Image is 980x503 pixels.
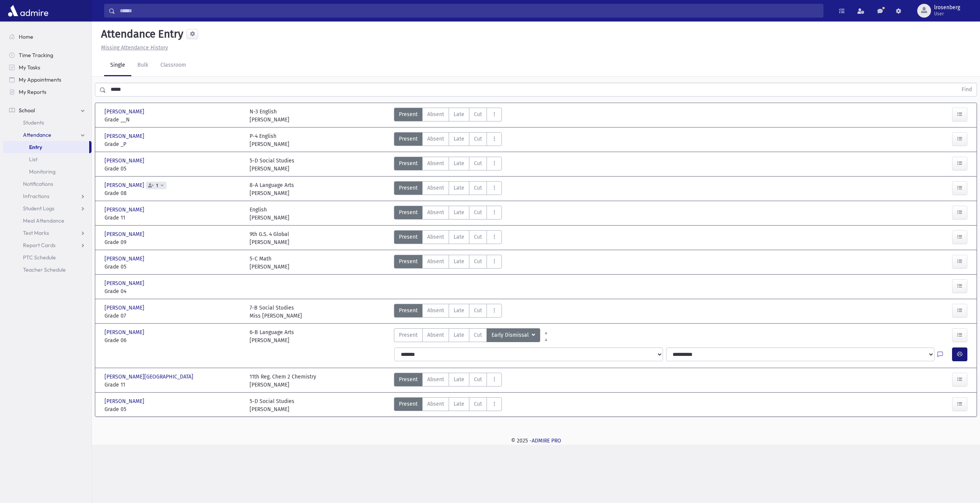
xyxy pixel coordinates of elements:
span: Infractions [23,193,49,200]
span: Monitoring [29,168,56,175]
span: Grade 09 [105,238,242,246]
span: [PERSON_NAME] [105,304,146,312]
span: Cut [474,306,482,315]
a: Time Tracking [3,49,91,61]
a: Home [3,31,91,43]
span: Cut [474,208,482,216]
u: Missing Attendance History [101,44,168,51]
a: List [3,153,91,165]
span: Grade _P [105,140,242,148]
span: Grade 05 [105,165,242,173]
a: Monitoring [3,165,91,178]
span: Late [454,233,464,241]
span: Absent [427,400,444,408]
div: 8-A Language Arts [PERSON_NAME] [250,181,294,197]
div: AttTypes [394,132,502,148]
span: [PERSON_NAME] [105,397,146,405]
div: English [PERSON_NAME] [250,206,289,222]
span: Absent [427,159,444,167]
a: Meal Attendance [3,215,91,227]
span: School [19,107,35,114]
span: Late [454,184,464,192]
div: AttTypes [394,373,502,389]
span: Present [399,257,418,265]
span: Meal Attendance [23,217,64,224]
a: Notifications [3,178,91,190]
a: Infractions [3,190,91,202]
a: Single [104,55,131,76]
span: Grade 05 [105,263,242,271]
span: Absent [427,306,444,315]
span: Grade 04 [105,287,242,295]
span: [PERSON_NAME] [105,230,146,238]
span: Early Dismissal [492,331,530,339]
a: My Reports [3,86,91,98]
span: [PERSON_NAME] [105,108,146,116]
div: AttTypes [394,304,502,320]
div: 5-D Social Studies [PERSON_NAME] [250,157,294,173]
span: List [29,156,38,163]
span: Cut [474,184,482,192]
span: Present [399,208,418,216]
span: Cut [474,331,482,339]
span: Cut [474,233,482,241]
span: Cut [474,135,482,143]
div: 11th Reg. Chem 2 Chemistry [PERSON_NAME] [250,373,316,389]
div: P-4 English [PERSON_NAME] [250,132,289,148]
span: Grade 08 [105,189,242,197]
a: Report Cards [3,239,91,251]
span: Late [454,331,464,339]
a: Teacher Schedule [3,264,91,276]
div: AttTypes [394,397,502,413]
span: Present [399,135,418,143]
span: Late [454,135,464,143]
span: Absent [427,110,444,118]
span: [PERSON_NAME] [105,279,146,287]
a: Bulk [131,55,154,76]
img: AdmirePro [6,3,50,18]
div: 9th G.S. 4 Global [PERSON_NAME] [250,230,289,246]
span: Late [454,208,464,216]
span: Late [454,400,464,408]
span: Students [23,119,44,126]
span: Present [399,331,418,339]
span: User [934,11,960,17]
span: Entry [29,144,42,151]
div: AttTypes [394,206,502,222]
div: AttTypes [394,157,502,173]
span: Attendance [23,131,51,138]
span: Grade 05 [105,405,242,413]
span: Grade 07 [105,312,242,320]
span: My Reports [19,88,46,95]
div: AttTypes [394,108,502,124]
span: Cut [474,159,482,167]
span: Absent [427,233,444,241]
a: Missing Attendance History [98,44,168,51]
h5: Attendance Entry [98,28,183,41]
span: Late [454,159,464,167]
span: Absent [427,257,444,265]
span: Present [399,375,418,383]
span: Teacher Schedule [23,266,66,273]
span: Time Tracking [19,52,53,59]
span: Cut [474,110,482,118]
button: Find [957,83,977,96]
span: Grade __N [105,116,242,124]
span: Late [454,306,464,315]
span: [PERSON_NAME] [105,181,146,189]
span: Late [454,110,464,118]
div: AttTypes [394,230,502,246]
a: School [3,104,91,116]
a: ADMIRE PRO [532,437,561,444]
div: 7-B Social Studies Miss [PERSON_NAME] [250,304,302,320]
span: Cut [474,400,482,408]
a: Student Logs [3,202,91,215]
div: AttTypes [394,255,502,271]
span: Grade 11 [105,381,242,389]
div: 5-C Math [PERSON_NAME] [250,255,289,271]
div: N-3 English [PERSON_NAME] [250,108,289,124]
span: Student Logs [23,205,54,212]
span: Absent [427,375,444,383]
span: [PERSON_NAME] [105,206,146,214]
span: lrosenberg [934,5,960,11]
